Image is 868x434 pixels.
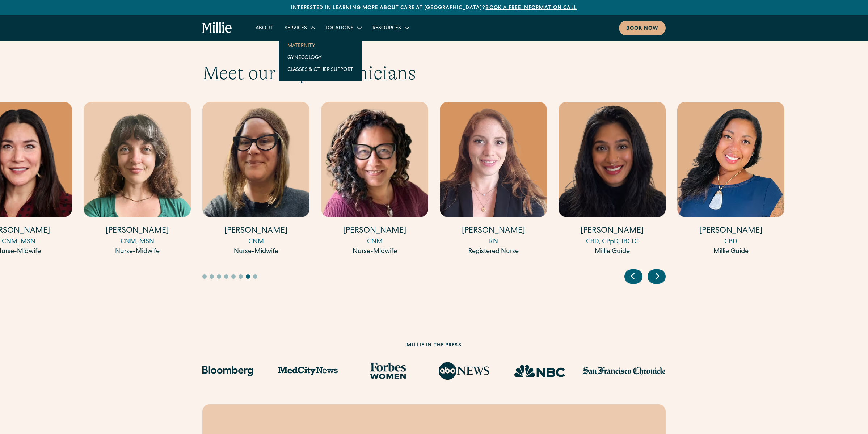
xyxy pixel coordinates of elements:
a: Book now [619,21,666,35]
a: [PERSON_NAME]CNMNurse-Midwife [321,102,428,257]
div: Services [285,25,307,32]
div: Millie Guide [677,247,784,257]
div: 12 / 17 [84,102,191,258]
nav: Services [279,34,362,81]
div: 15 / 17 [440,102,547,258]
h4: [PERSON_NAME] [202,226,309,237]
h4: [PERSON_NAME] [84,226,191,237]
a: Gynecology [282,51,359,63]
img: Forbes Women logo [363,361,413,381]
button: Go to slide 5 [231,274,236,279]
button: Go to slide 7 [246,274,250,279]
button: Go to slide 8 [253,274,257,279]
button: Go to slide 6 [239,274,243,279]
div: Book now [626,25,658,33]
a: [PERSON_NAME]CNMNurse-Midwife [202,102,309,257]
div: Nurse-Midwife [202,247,309,257]
div: CBD, CPpD, IBCLC [559,237,666,247]
h4: [PERSON_NAME] [440,226,547,237]
a: Classes & Other Support [282,63,359,75]
div: Resources [367,22,414,34]
div: 14 / 17 [321,102,428,258]
h4: [PERSON_NAME] [321,226,428,237]
h4: [PERSON_NAME] [677,226,784,237]
div: Registered Nurse [440,247,547,257]
div: Millie Guide [559,247,666,257]
a: Maternity [282,39,359,51]
div: 16 / 17 [559,102,666,258]
button: Go to slide 3 [217,274,221,279]
div: Nurse-Midwife [84,247,191,257]
div: CBD [677,237,784,247]
div: 13 / 17 [202,102,309,258]
h2: Meet our expert clinicians [202,62,666,84]
div: RN [440,237,547,247]
div: Resources [372,25,401,32]
img: MedCity News logo [278,367,338,375]
img: ABC News logo [439,361,489,381]
div: Services [279,22,320,34]
a: About [250,22,279,34]
a: [PERSON_NAME]CBDMillie Guide [677,102,784,257]
a: home [202,22,232,34]
div: CNM [202,237,309,247]
img: San Francisco Chronicle logo [582,367,666,375]
a: [PERSON_NAME]CNM, MSNNurse-Midwife [84,102,191,257]
h4: [PERSON_NAME] [559,226,666,237]
div: CNM [321,237,428,247]
div: Previous slide [624,269,642,284]
button: Go to slide 2 [210,274,214,279]
div: Locations [326,25,354,32]
div: Locations [320,22,367,34]
div: Next slide [648,269,666,284]
button: Go to slide 4 [224,274,228,279]
button: Go to slide 1 [202,274,207,279]
div: CNM, MSN [84,237,191,247]
img: Bloomberg logo [202,366,253,376]
a: [PERSON_NAME]RNRegistered Nurse [440,102,547,257]
a: [PERSON_NAME]CBD, CPpD, IBCLCMillie Guide [559,102,666,257]
div: 17 / 17 [677,102,784,258]
h2: Millie in the press [295,342,573,349]
a: Book a free information call [485,5,577,10]
div: Nurse-Midwife [321,247,428,257]
img: NBC Logo [514,365,565,377]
